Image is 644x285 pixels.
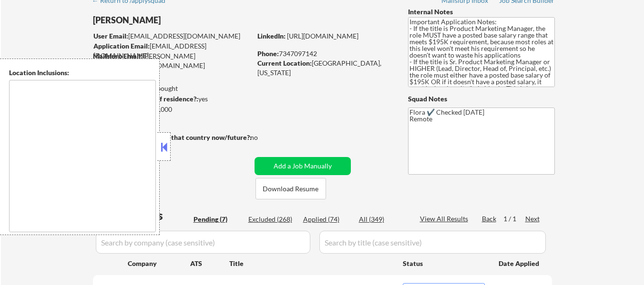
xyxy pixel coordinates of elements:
div: Pending (7) [194,215,241,224]
div: Internal Notes [408,7,555,17]
div: Status [403,255,485,272]
strong: Phone: [257,49,279,58]
div: 1 / 1 [503,214,525,224]
div: View All Results [420,214,471,224]
div: no [250,133,277,142]
input: Search by title (case sensitive) [319,231,546,254]
strong: Will need Visa to work in that country now/future?: [93,133,252,141]
div: 7347097142 [257,49,392,59]
div: Applied (74) [303,215,351,224]
div: [EMAIL_ADDRESS][DOMAIN_NAME] [93,41,251,60]
strong: Current Location: [257,59,312,67]
div: Back [482,214,497,224]
div: Location Inclusions: [9,68,156,78]
strong: Mailslurp Email: [93,52,143,60]
div: Company [128,259,190,268]
div: All (349) [359,215,407,224]
strong: LinkedIn: [257,32,286,40]
button: Download Resume [256,178,326,199]
a: [URL][DOMAIN_NAME] [287,32,358,40]
button: Add a Job Manually [255,157,351,175]
div: Squad Notes [408,94,555,104]
div: Date Applied [499,259,541,268]
strong: Application Email: [93,42,150,50]
strong: User Email: [93,32,128,40]
div: Next [525,214,541,224]
div: [PERSON_NAME][EMAIL_ADDRESS][DOMAIN_NAME] [93,51,251,70]
div: [PERSON_NAME] [93,14,289,26]
div: $195,000 [92,105,251,114]
div: 74 sent / 105 bought [92,84,251,93]
div: Excluded (268) [248,215,296,224]
div: [EMAIL_ADDRESS][DOMAIN_NAME] [93,31,251,41]
div: Title [229,259,394,268]
input: Search by company (case sensitive) [96,231,310,254]
div: [GEOGRAPHIC_DATA], [US_STATE] [257,59,392,77]
div: ATS [190,259,229,268]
